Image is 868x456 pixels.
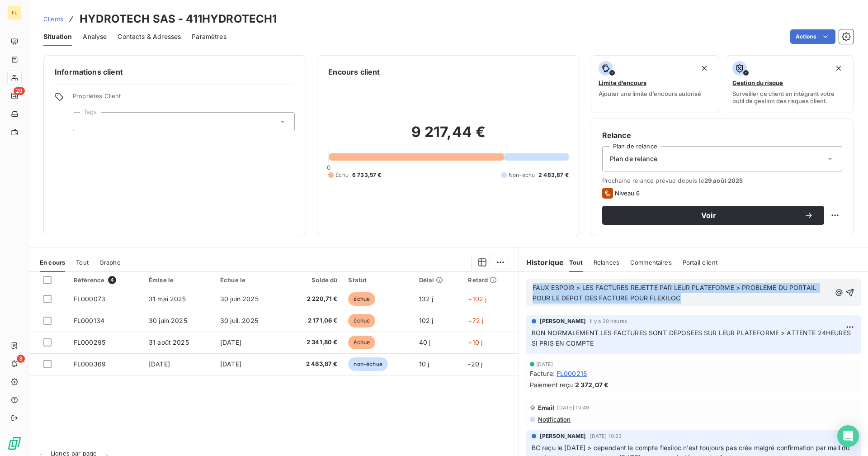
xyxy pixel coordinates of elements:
span: 10 j [419,360,429,368]
div: Échue le [220,276,278,284]
span: FL000134 [74,317,104,324]
span: Relances [594,259,619,266]
span: 30 juin 2025 [149,317,187,324]
span: [PERSON_NAME] [540,317,586,325]
span: Surveiller ce client en intégrant votre outil de gestion des risques client. [732,90,846,104]
span: Ajouter une limite d’encours autorisé [599,90,701,97]
span: +10 j [468,338,482,346]
h6: Informations client [55,66,295,77]
span: Paramètres [192,32,226,41]
span: 2 220,71 € [289,294,337,304]
span: FL000215 [557,369,587,378]
span: Gestion du risque [732,79,783,86]
button: Actions [790,29,835,44]
span: Propriétés Client [73,92,295,105]
span: En cours [40,259,65,266]
span: [DATE] [220,360,241,368]
span: 30 juil. 2025 [220,317,258,324]
span: [DATE] 10:49 [557,405,589,410]
span: 31 mai 2025 [149,295,186,303]
h3: HYDROTECH SAS - 411HYDROTECH1 [80,11,277,27]
span: BON NORMALEMENT LES FACTURES SONT DEPOSEES SUR LEUR PLATEFORME > ATTENTE 24HEURES SI PRIS EN COMPTE [532,329,853,347]
h6: Relance [602,130,842,141]
h2: 9 217,44 € [328,123,568,150]
span: 2 483,87 € [289,360,337,369]
span: Email [538,404,555,411]
span: 3 [17,355,25,363]
a: Clients [43,14,63,24]
span: Graphe [99,259,121,266]
div: Délai [419,276,458,284]
span: 4 [108,276,116,284]
h6: Historique [519,257,564,268]
span: Voir [613,212,804,219]
span: Limite d’encours [599,79,646,86]
div: Émise le [149,276,209,284]
button: Voir [602,206,824,225]
span: FL000295 [74,338,105,346]
span: 102 j [419,317,434,324]
span: Facture : [530,369,555,378]
span: échue [348,336,375,349]
span: [PERSON_NAME] [540,432,586,440]
span: +72 j [468,317,483,324]
span: Contacts & Adresses [118,32,181,41]
div: Retard [468,276,513,284]
span: Situation [43,32,72,41]
button: Gestion du risqueSurveiller ce client en intégrant votre outil de gestion des risques client. [725,55,854,113]
span: échue [348,292,375,306]
span: [DATE] [149,360,170,368]
span: [DATE] 10:23 [590,433,622,439]
span: Portail client [683,259,717,266]
span: 2 483,87 € [538,171,569,179]
span: Échu [335,171,349,179]
input: Ajouter une valeur [80,118,88,126]
span: 132 j [419,295,434,303]
div: Référence [74,276,138,284]
span: Paiement reçu [530,380,573,389]
span: Analyse [83,32,107,41]
div: Open Intercom Messenger [837,425,859,447]
span: 29 août 2025 [704,177,743,184]
div: FL [7,5,22,20]
span: échue [348,314,375,328]
h6: Encours client [328,66,380,77]
img: Logo LeanPay [7,436,22,451]
span: Clients [43,15,63,23]
span: 31 août 2025 [149,338,189,346]
span: 0 [327,164,330,171]
span: Niveau 6 [615,190,640,197]
span: 6 733,57 € [352,171,382,179]
span: FL000073 [74,295,105,303]
span: 30 juin 2025 [220,295,259,303]
span: 2 372,07 € [575,380,609,389]
span: Tout [76,259,89,266]
span: [DATE] [536,361,553,367]
span: +102 j [468,295,486,303]
span: FAUX ESPOIR > LES FACTURES REJETTE PAR LEUR PLATEFORME > PROBLEME DU PORTAIL POUR LE DEPOT DES FA... [533,284,819,302]
span: Plan de relance [610,154,657,163]
span: il y a 20 heures [590,318,627,324]
span: Commentaires [630,259,672,266]
span: 2 171,06 € [289,316,337,325]
button: Limite d’encoursAjouter une limite d’encours autorisé [591,55,720,113]
div: Statut [348,276,408,284]
div: Solde dû [289,276,337,284]
span: [DATE] [220,338,241,346]
span: 29 [14,87,25,95]
span: 2 341,80 € [289,338,337,347]
span: Tout [569,259,583,266]
span: Non-échu [509,171,535,179]
span: FL000369 [74,360,106,368]
span: 40 j [419,338,431,346]
span: non-échue [348,357,387,371]
span: -20 j [468,360,482,368]
span: Notification [537,416,571,423]
span: Prochaine relance prévue depuis le [602,177,842,184]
